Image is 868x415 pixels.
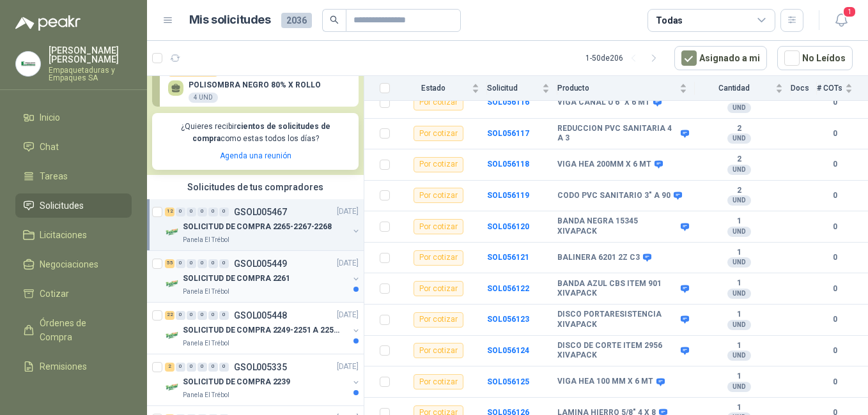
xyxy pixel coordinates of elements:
[40,257,98,271] span: Negociaciones
[557,76,695,101] th: Producto
[817,252,853,264] b: 0
[40,359,87,373] span: Remisiones
[165,259,174,268] div: 55
[727,351,751,361] div: UND
[557,124,678,144] b: REDUCCION PVC SANITARIA 4 A 3
[330,15,339,24] span: search
[695,248,783,258] b: 1
[15,354,132,379] a: Remisiones
[15,164,132,188] a: Tareas
[557,377,653,387] b: VIGA HEA 100 MM X 6 MT
[165,256,361,297] a: 55 0 0 0 0 0 GSOL005449[DATE] Company LogoSOLICITUD DE COMPRA 2261Panela El Trébol
[40,140,59,154] span: Chat
[165,359,361,400] a: 2 0 0 0 0 0 GSOL005335[DATE] Company LogoSOLICITUD DE COMPRA 2239Panela El Trébol
[695,216,783,227] b: 1
[727,103,751,113] div: UND
[208,311,218,320] div: 0
[727,382,751,392] div: UND
[656,13,683,27] div: Todas
[487,253,529,262] b: SOL056121
[817,221,853,233] b: 0
[817,76,868,101] th: # COTs
[487,191,529,200] a: SOL056119
[585,48,664,68] div: 1 - 50 de 206
[830,9,853,32] button: 1
[183,338,229,349] p: Panela El Trébol
[414,343,463,358] div: Por cotizar
[183,324,342,336] p: SOLICITUD DE COMPRA 2249-2251 A 2256-2258 Y 2262
[165,311,174,320] div: 22
[187,311,196,320] div: 0
[817,158,853,170] b: 0
[727,227,751,237] div: UND
[198,259,207,268] div: 0
[15,105,132,130] a: Inicio
[487,76,557,101] th: Solicitud
[557,84,677,93] span: Producto
[727,289,751,299] div: UND
[842,6,856,18] span: 1
[234,311,287,320] p: GSOL005448
[487,315,529,324] b: SOL056123
[16,52,40,76] img: Company Logo
[15,223,132,247] a: Licitaciones
[487,129,529,138] a: SOL056117
[727,257,751,268] div: UND
[695,76,791,101] th: Cantidad
[176,363,185,372] div: 0
[487,222,529,231] a: SOL056120
[40,287,69,301] span: Cotizar
[219,207,229,216] div: 0
[15,311,132,349] a: Órdenes de Compra
[337,309,359,321] p: [DATE]
[176,311,185,320] div: 0
[695,155,783,165] b: 2
[187,363,196,372] div: 0
[160,121,351,145] p: ¿Quieres recibir como estas todos los días?
[487,346,529,355] a: SOL056124
[49,46,132,64] p: [PERSON_NAME] [PERSON_NAME]
[49,66,132,82] p: Empaquetaduras y Empaques SA
[727,195,751,206] div: UND
[487,284,529,293] b: SOL056122
[40,228,87,242] span: Licitaciones
[198,363,207,372] div: 0
[557,216,678,236] b: BANDA NEGRA 15345 XIVAPACK
[557,191,670,201] b: CODO PVC SANITARIO 3" A 90
[414,250,463,266] div: Por cotizar
[487,98,529,107] a: SOL056116
[817,190,853,202] b: 0
[40,199,84,213] span: Solicitudes
[777,46,853,70] button: No Leídos
[15,135,132,159] a: Chat
[695,403,783,413] b: 1
[183,287,229,297] p: Panela El Trébol
[695,341,783,351] b: 1
[337,206,359,218] p: [DATE]
[165,207,174,216] div: 12
[414,157,463,172] div: Por cotizar
[817,313,853,326] b: 0
[165,328,180,343] img: Company Logo
[208,207,218,216] div: 0
[15,252,132,276] a: Negociaciones
[152,56,359,107] a: Por cotizarSOL056312[DATE] POLISOMBRA NEGRO 80% X ROLLO4 UND
[40,110,60,124] span: Inicio
[220,151,291,160] a: Agenda una reunión
[189,80,321,89] p: POLISOMBRA NEGRO 80% X ROLLO
[487,377,529,386] a: SOL056125
[208,259,218,268] div: 0
[727,320,751,330] div: UND
[727,133,751,144] div: UND
[557,341,678,361] b: DISCO DE CORTE ITEM 2956 XIVAPACK
[219,363,229,372] div: 0
[183,390,229,400] p: Panela El Trébol
[189,11,271,29] h1: Mis solicitudes
[414,374,463,389] div: Por cotizar
[192,122,330,143] b: cientos de solicitudes de compra
[398,84,469,93] span: Estado
[187,207,196,216] div: 0
[487,160,529,169] b: SOL056118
